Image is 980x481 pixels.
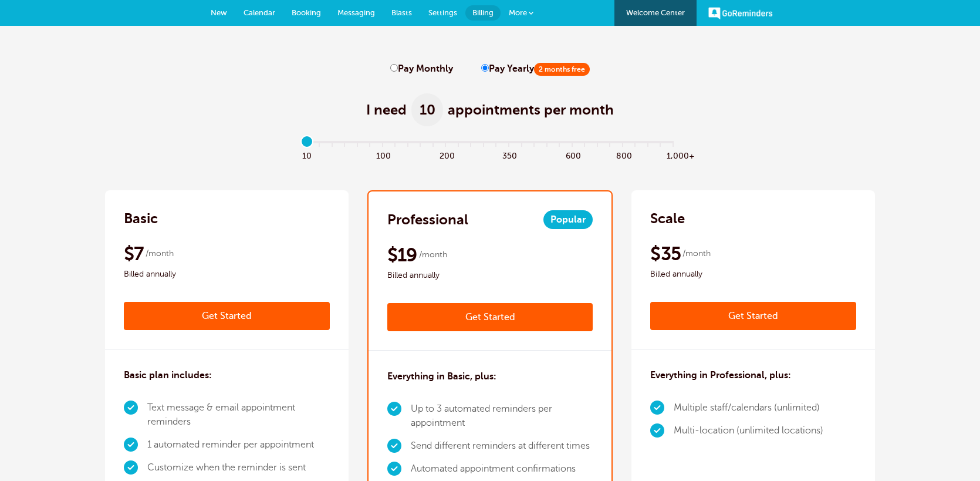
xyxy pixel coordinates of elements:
span: Blasts [391,8,412,17]
span: 600 [566,148,579,162]
span: I need [366,100,407,119]
span: 200 [440,148,452,162]
span: /month [682,247,711,261]
span: $7 [124,242,144,265]
span: More [509,8,527,17]
h3: Everything in Professional, plus: [650,368,791,382]
li: Multiple staff/calendars (unlimited) [674,396,823,419]
span: Popular [543,210,593,229]
li: Up to 3 automated reminders per appointment [411,398,593,435]
li: Customize when the reminder is sent [147,456,330,479]
h2: Professional [387,210,468,229]
span: 10 [411,93,443,126]
label: Pay Monthly [390,63,453,75]
span: /month [419,248,447,262]
span: Booking [292,8,321,17]
span: appointments per month [448,100,614,119]
h3: Basic plan includes: [124,368,212,382]
li: Send different reminders at different times [411,435,593,458]
span: Settings [428,8,457,17]
span: New [211,8,227,17]
input: Pay Monthly [390,64,398,72]
li: Text message & email appointment reminders [147,396,330,433]
span: Billing [472,8,494,17]
a: Billing [465,5,501,21]
a: Get Started [650,302,856,330]
li: Automated appointment confirmations [411,458,593,480]
span: Messaging [337,8,375,17]
h2: Scale [650,209,685,228]
span: Billed annually [650,267,856,281]
span: /month [146,247,174,261]
span: 100 [376,148,389,162]
h3: Everything in Basic, plus: [387,369,496,384]
span: 350 [502,148,515,162]
span: $35 [650,242,681,265]
h2: Basic [124,209,158,228]
span: 2 months free [534,63,590,76]
li: 1 automated reminder per appointment [147,433,330,456]
input: Pay Yearly2 months free [481,64,489,72]
span: 1,000+ [667,148,680,162]
label: Pay Yearly [481,63,590,75]
span: Billed annually [124,267,330,281]
li: Multi-location (unlimited locations) [674,419,823,442]
a: Get Started [387,303,593,331]
span: 10 [300,148,313,162]
span: Calendar [244,8,275,17]
span: $19 [387,243,417,267]
span: Billed annually [387,268,593,282]
a: Get Started [124,302,330,330]
span: 800 [616,148,629,162]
